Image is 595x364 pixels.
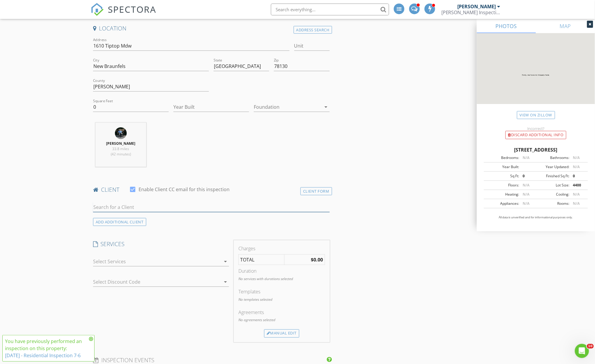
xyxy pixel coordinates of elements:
div: Address Search [294,26,332,34]
span: 10 [587,344,594,349]
div: 4400 [569,183,586,188]
div: Appliances: [486,201,519,206]
i: arrow_drop_down [222,278,229,285]
iframe: Intercom live chat [575,344,589,358]
div: Bain Inspection Service LLC [441,9,500,15]
a: View on Zillow [517,111,555,119]
img: The Best Home Inspection Software - Spectora [91,3,104,16]
span: SPECTORA [108,3,156,15]
div: Client Form [300,187,332,195]
h4: client [93,186,330,194]
div: You have previously performed an inspection on this property: [5,338,87,359]
div: Finished Sq Ft: [536,173,569,179]
span: N/A [523,201,529,206]
div: Charges [238,245,325,252]
div: Incorrect? [477,126,595,131]
strong: [PERSON_NAME] [106,141,136,146]
input: Search for a Client [93,202,330,212]
div: Agreements [238,309,325,316]
div: Templates [238,288,325,295]
strong: $0.00 [311,256,323,263]
a: PHOTOS [477,19,536,33]
div: Floors: [486,183,519,188]
div: Manual Edit [264,329,299,338]
label: Enable Client CC email for this inspection [139,186,230,192]
div: ADD ADDITIONAL client [93,218,146,226]
span: N/A [523,183,529,188]
p: No agreements selected [238,318,325,323]
div: 0 [569,173,586,179]
span: N/A [573,155,580,160]
a: SPECTORA [91,8,156,20]
span: N/A [523,192,529,197]
span: N/A [523,155,529,160]
p: No templates selected [238,297,325,302]
span: N/A [573,192,580,197]
span: N/A [573,201,580,206]
h4: SERVICES [93,240,229,248]
p: No services with durations selected [238,276,325,282]
div: Rooms: [536,201,569,206]
div: Lot Size: [536,183,569,188]
span: (42 minutes) [111,152,131,157]
div: Year Updated: [536,164,569,170]
span: N/A [573,164,580,169]
input: Search everything... [271,4,389,15]
i: arrow_drop_down [323,103,330,110]
h4: Location [93,25,330,32]
img: streetview [477,33,595,118]
div: Duration [238,267,325,274]
span: 33.8 miles [113,146,129,151]
div: Year Built: [486,164,519,170]
td: TOTAL [239,255,285,265]
div: [STREET_ADDRESS] [484,146,588,153]
i: arrow_drop_down [222,258,229,265]
div: Bathrooms: [536,155,569,160]
div: Sq Ft: [486,173,519,179]
div: Discard Additional info [505,131,566,139]
p: All data is unverified and for informational purposes only. [484,215,588,220]
div: [PERSON_NAME] [458,4,496,9]
div: Heating: [486,192,519,197]
a: MAP [536,19,595,33]
div: Cooling: [536,192,569,197]
div: Bedrooms: [486,155,519,160]
a: [DATE] - Residential Inspection 7-6 [5,352,81,359]
div: 0 [519,173,536,179]
img: circl_pic.jpeg [115,127,127,139]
